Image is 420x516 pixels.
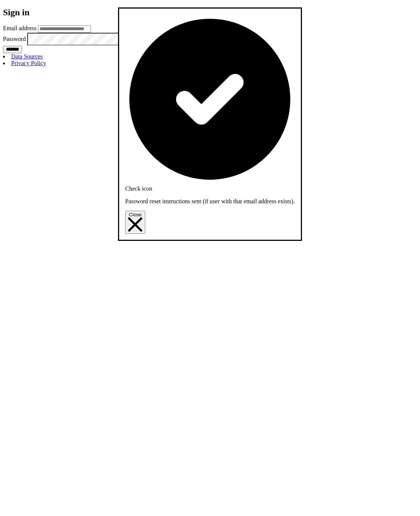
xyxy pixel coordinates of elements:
h2: Sign in [3,7,417,17]
label: Password [3,35,26,42]
p: Password reset instructions sent (if user with that email address exists). [125,198,295,205]
span: Check icon [125,185,152,192]
button: Close [125,211,145,234]
a: Privacy Policy [11,60,46,66]
span: Close [129,212,141,217]
a: Data Sources [11,53,43,60]
label: Email address [3,25,36,31]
